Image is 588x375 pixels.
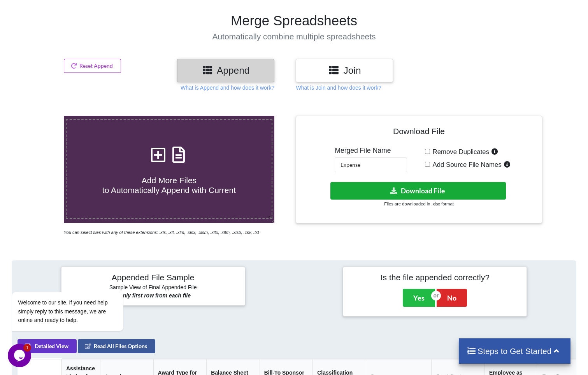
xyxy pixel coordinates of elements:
span: Remove Duplicates [430,148,490,156]
button: Yes [403,289,435,307]
h3: Join [302,65,387,76]
button: Read All Files Options [78,340,156,354]
p: What is Append and how does it work? [181,84,274,92]
button: Download File [330,182,506,200]
iframe: chat widget [8,221,148,340]
span: Add More Files to Automatically Append with Current [102,176,236,195]
h4: Appended File Sample [67,272,239,283]
b: Showing only first row from each file [95,292,191,299]
h3: Append [183,65,269,76]
input: Enter File Name [335,157,407,172]
h4: Download File [302,122,536,144]
h4: Steps to Get Started [467,346,563,356]
p: What is Join and how does it work? [296,84,381,92]
small: Files are downloaded in .xlsx format [384,202,453,206]
button: Detailed View [18,340,77,354]
button: Reset Append [64,59,121,73]
i: You can select files with any of these extensions: .xls, .xlt, .xlm, .xlsx, .xlsm, .xltx, .xltm, ... [64,230,259,235]
iframe: chat widget [8,344,33,367]
button: No [437,289,467,307]
h6: Sample View of Final Appended File [67,284,239,292]
h4: Is the file appended correctly? [349,272,521,282]
h5: Merged File Name [335,147,407,155]
span: Add Source File Names [430,161,502,168]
